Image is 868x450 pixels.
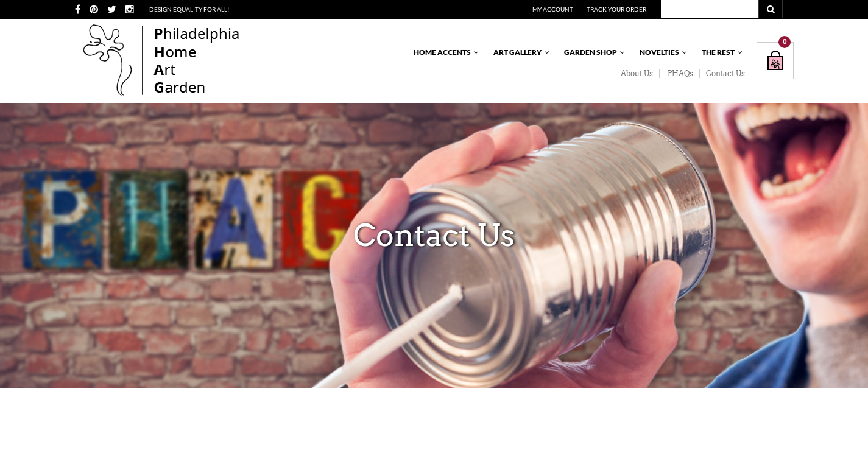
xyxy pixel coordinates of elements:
a: PHAQs [660,69,700,79]
a: Contact Us [700,69,745,79]
a: Novelties [633,42,688,63]
h3: Contact Us [9,208,859,262]
div: 0 [778,36,791,48]
a: Art Gallery [487,42,551,63]
a: The Rest [696,42,744,63]
a: Track Your Order [587,5,646,13]
a: About Us [613,69,660,79]
a: My Account [532,5,573,13]
a: Home Accents [408,42,480,63]
a: Garden Shop [558,42,626,63]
